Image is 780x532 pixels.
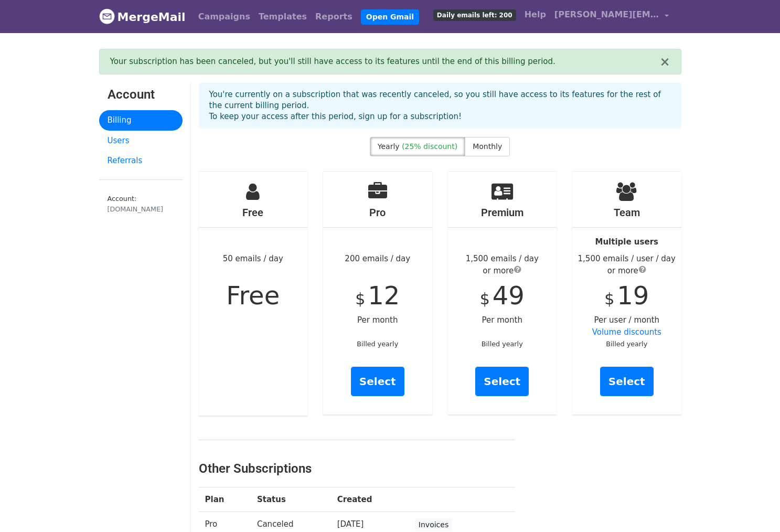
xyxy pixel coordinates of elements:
[368,281,400,310] span: 12
[595,237,658,247] strong: Multiple users
[617,281,649,310] span: 19
[99,6,186,28] a: MergeMail
[659,56,670,68] button: ×
[209,89,671,122] p: You're currently on a subscription that was recently canceled, so you still have access to its fe...
[331,487,409,512] th: Created
[199,487,251,512] th: Plan
[357,340,398,348] small: Billed yearly
[254,6,311,27] a: Templates
[361,9,419,25] a: Open Gmail
[554,8,659,21] span: [PERSON_NAME][EMAIL_ADDRESS][PERSON_NAME][DOMAIN_NAME]
[448,172,557,415] div: Per month
[323,172,432,415] div: 200 emails / day Per month
[99,110,183,131] a: Billing
[572,172,681,415] div: Per user / month
[606,340,647,348] small: Billed yearly
[493,281,525,310] span: 49
[415,518,452,531] a: Invoices
[433,9,516,21] span: Daily emails left: 200
[604,290,614,308] span: $
[226,281,280,310] span: Free
[99,8,115,24] img: MergeMail logo
[199,461,515,476] h3: Other Subscriptions
[110,56,660,68] div: Your subscription has been canceled, but you'll still have access to its features until the end o...
[448,253,557,276] div: 1,500 emails / day or more
[311,6,357,27] a: Reports
[199,172,308,416] div: 50 emails / day
[600,367,654,396] a: Select
[475,367,529,396] a: Select
[323,206,432,219] h4: Pro
[108,87,174,102] h3: Account
[480,290,490,308] span: $
[108,195,174,215] small: Account:
[378,142,400,151] span: Yearly
[402,142,457,151] span: (25% discount)
[550,4,673,29] a: [PERSON_NAME][EMAIL_ADDRESS][PERSON_NAME][DOMAIN_NAME]
[448,206,557,219] h4: Premium
[194,6,254,27] a: Campaigns
[592,327,661,337] a: Volume discounts
[108,204,174,214] div: [DOMAIN_NAME]
[572,253,681,276] div: 1,500 emails / user / day or more
[429,4,520,25] a: Daily emails left: 200
[99,151,183,171] a: Referrals
[99,131,183,151] a: Users
[572,206,681,219] h4: Team
[473,142,502,151] span: Monthly
[251,487,331,512] th: Status
[520,4,550,25] a: Help
[351,367,404,396] a: Select
[199,206,308,219] h4: Free
[355,290,365,308] span: $
[482,340,523,348] small: Billed yearly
